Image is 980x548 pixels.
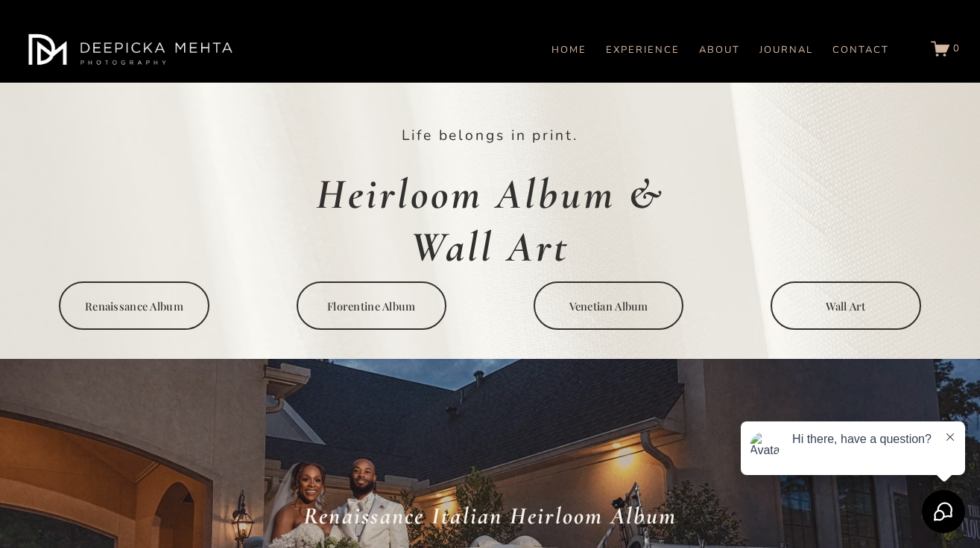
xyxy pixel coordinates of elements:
[316,168,677,273] em: Heirloom Album & Wall Art
[759,45,813,57] span: JOURNAL
[376,127,604,144] p: Life belongs in print.
[699,43,740,57] a: ABOUT
[534,281,683,330] a: Venetian Album
[59,281,209,330] a: Renaissance Album
[551,43,587,57] a: HOME
[953,42,961,55] span: 0
[303,501,677,530] em: Renaissance Italian Heirloom Album
[759,43,813,57] a: folder dropdown
[297,281,446,330] a: Florentine Album
[606,43,680,57] a: EXPERIENCE
[832,43,889,57] a: CONTACT
[771,281,920,330] a: Wall Art
[19,23,241,75] img: Austin Wedding Photographer - Deepicka Mehta Photography &amp; Cinematography
[931,39,961,58] a: 0 items in cart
